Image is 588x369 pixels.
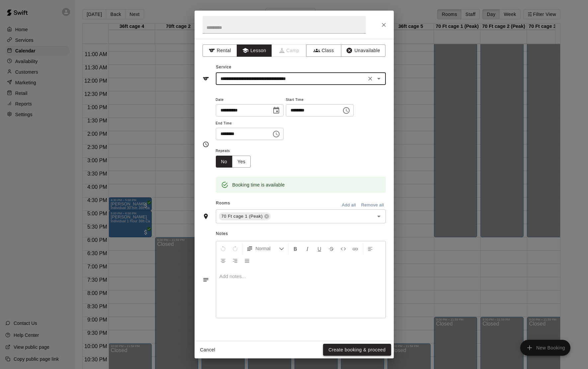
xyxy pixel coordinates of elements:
svg: Rooms [203,213,209,220]
button: Left Align [365,243,376,255]
button: Rental [203,44,237,57]
div: Booking time is available [232,179,285,191]
svg: Timing [203,141,209,148]
button: Class [306,44,341,57]
button: Format Underline [314,243,325,255]
button: Choose time, selected time is 7:30 PM [270,127,283,141]
button: Format Bold [290,243,301,255]
button: Open [374,212,383,221]
button: Format Strikethrough [326,243,337,255]
div: outlined button group [216,156,251,168]
button: Clear [366,74,375,83]
span: Normal [256,245,279,252]
button: Close [378,19,390,31]
span: Rooms [216,201,230,205]
span: Service [216,65,231,69]
button: Remove all [360,200,386,210]
button: Cancel [197,344,218,356]
span: Start Time [286,96,354,105]
span: 70 Ft cage 1 (Peak) [219,213,266,220]
span: Repeats [216,147,256,156]
button: Add all [338,200,360,210]
button: Right Align [229,255,241,266]
span: Notes [216,229,385,239]
button: Choose date, selected date is Sep 11, 2025 [270,104,283,117]
button: No [216,156,233,168]
button: Open [374,74,383,83]
svg: Service [203,75,209,82]
button: Format Italics [302,243,313,255]
button: Center Align [217,255,229,266]
button: Insert Link [350,243,361,255]
button: Redo [229,243,241,255]
button: Lesson [237,44,272,57]
svg: Notes [203,276,209,283]
span: End Time [216,119,284,128]
div: 70 Ft cage 1 (Peak) [219,212,271,220]
button: Formatting Options [244,243,287,255]
button: Unavailable [341,44,385,57]
button: Undo [217,243,229,255]
button: Yes [232,156,251,168]
span: Camps can only be created in the Services page [272,44,307,57]
button: Justify Align [241,255,253,266]
button: Choose time, selected time is 7:00 PM [340,104,353,117]
button: Create booking & proceed [323,344,391,356]
button: Insert Code [338,243,349,255]
span: Date [216,96,284,105]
